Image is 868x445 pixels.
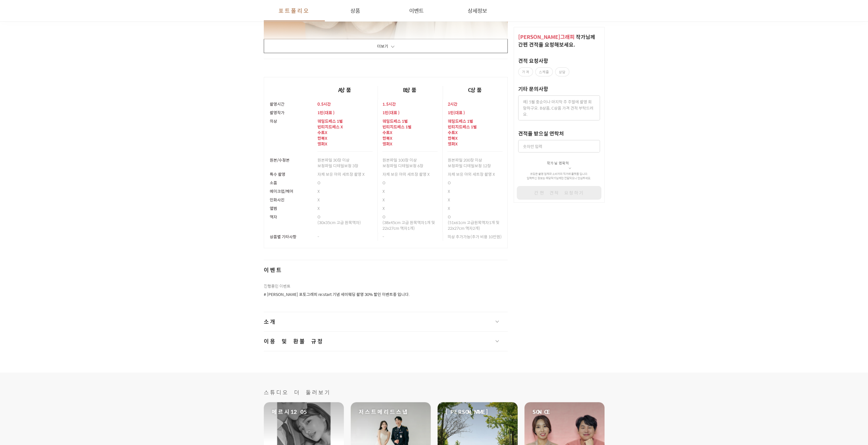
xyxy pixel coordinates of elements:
[390,141,392,147] span: X
[264,312,508,331] button: 소개
[445,408,488,416] span: [PERSON_NAME]
[270,117,313,125] div: 의상
[382,171,438,177] p: 자체 보유 야외 세트장 촬영
[517,186,601,200] button: 간편 견적 요청하기
[382,188,385,194] span: X
[313,86,378,100] div: A상품
[317,101,373,107] p: 0.5시간
[270,100,313,108] div: 촬영시간
[52,189,59,193] span: 대화
[390,135,392,141] span: X
[447,135,503,141] p: 한복
[382,118,438,124] p: 웨딩드레스
[333,157,350,163] span: 30장 이상
[272,408,307,416] span: 메르시1205
[447,101,503,107] p: 2시간
[447,157,503,163] p: 원본파일
[270,232,313,241] div: 상품별 기타사항
[463,162,491,169] span: 디테일보정 12장
[325,141,327,147] span: X
[518,33,595,48] span: 작가 님께 간편 견적을 요청해보세요.
[492,171,495,177] span: X
[264,318,277,326] span: 소개
[317,214,320,220] span: O
[518,57,548,64] label: 견적 요청사항
[467,118,473,124] span: 1벌
[447,163,503,168] p: 보정파일
[317,124,373,129] p: 빈티지드레스
[359,408,409,416] span: 저스트메리드스냅
[532,408,551,416] span: SONICE
[88,189,95,193] span: 설정
[382,205,385,211] span: X
[447,214,450,220] span: O
[325,135,327,141] span: X
[447,212,503,232] div: (51x61cm 고급원목액자1개 및 22x27cm 액자2개)
[447,171,503,177] p: 자체 보유 야외 세트장 촬영
[443,86,508,100] div: C상품
[270,170,313,178] div: 특수 촬영
[270,187,313,195] div: 메이크업/헤어
[325,129,327,135] span: X
[317,212,373,227] div: (30x35cm 고급 원목액자)
[390,129,392,135] span: X
[270,204,313,212] div: 앨범
[317,157,373,163] p: 원본파일
[270,178,313,187] div: 소품
[447,205,450,211] span: X
[382,179,385,186] span: O
[270,156,313,164] div: 원본/수정본
[447,141,503,147] p: 헬퍼
[382,135,438,141] p: 한복
[2,180,37,194] a: 홈
[317,108,373,117] div: 1 인
[264,266,508,274] span: 이벤트
[323,109,334,116] span: ( 대표 )
[264,337,324,345] span: 이용 및 환불 규정
[382,214,385,220] span: O
[518,129,564,137] label: 견적을 받으실 연락처
[264,291,508,298] p: # [PERSON_NAME] 포토그래피 re:start 기념 세미웨딩 촬영 30% 할인 이벤트중 입니다.
[317,179,320,186] span: O
[382,101,438,107] p: 1.5시간
[333,162,358,169] span: 디테일보정 3장
[427,171,430,177] span: X
[317,135,373,141] p: 한복
[337,118,343,124] span: 1벌
[398,157,417,163] span: 100장 이상
[402,118,408,124] span: 1벌
[382,234,438,239] p: -
[382,212,438,232] div: (38x45cm 고급 원목액자1개 및 22x27cm 액자1개)
[378,86,443,100] div: B상품
[518,33,575,41] span: [PERSON_NAME]그래피
[317,171,373,177] p: 자체 보유 야외 세트장 촬영
[447,179,450,186] span: O
[463,157,482,163] span: 200장 이상
[405,124,411,130] span: 1벌
[340,124,343,130] span: X
[535,67,553,76] label: 스케줄
[447,118,503,124] p: 웨딩드레스
[317,188,320,194] span: X
[270,212,313,221] div: 액자
[447,234,503,239] p: 의상 추가가능(추가 비용 10만원)
[382,124,438,129] p: 빈티지드레스
[317,118,373,124] p: 웨딩드레스
[518,172,600,180] p: 프딩은 촬영 업체와 소비자의 직거래 플랫폼 입니다. 입력하신 정보는 해당 작가 님께만 전달되오니 안심하세요.
[453,109,465,116] span: ( 대표 )
[264,283,290,289] span: 진행중인 이벤트
[455,129,457,135] span: X
[398,162,423,169] span: 디테일보정 6장
[447,197,450,203] span: X
[317,163,373,168] p: 보정파일
[317,197,320,203] span: X
[18,189,21,193] span: 홈
[382,163,438,168] p: 보정파일
[518,67,533,76] label: 가격
[270,195,313,204] div: 인화사진
[317,234,373,239] p: -
[547,152,571,170] button: 작가님 연락처
[382,141,438,147] p: 헬퍼
[455,141,457,147] span: X
[447,108,503,117] div: 1 인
